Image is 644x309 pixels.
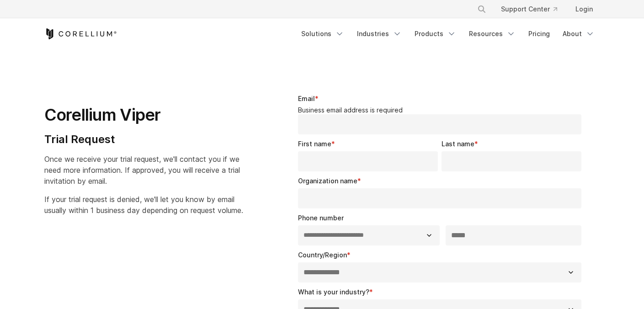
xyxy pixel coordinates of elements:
[44,154,240,186] span: Once we receive your trial request, we'll contact you if we need more information. If approved, y...
[298,251,347,259] span: Country/Region
[466,1,600,17] div: Navigation Menu
[523,26,555,42] a: Pricing
[298,140,331,148] span: First name
[298,214,344,222] span: Phone number
[44,195,243,215] span: If your trial request is denied, we'll let you know by email usually within 1 business day depend...
[351,26,407,42] a: Industries
[296,26,600,42] div: Navigation Menu
[44,28,117,39] a: Corellium Home
[409,26,462,42] a: Products
[442,140,474,148] span: Last name
[557,26,600,42] a: About
[298,106,585,114] legend: Business email address is required
[44,133,243,146] h4: Trial Request
[298,288,369,296] span: What is your industry?
[463,26,521,42] a: Resources
[568,1,600,17] a: Login
[44,105,243,125] h1: Corellium Viper
[298,177,357,185] span: Organization name
[494,1,564,17] a: Support Center
[296,26,350,42] a: Solutions
[298,95,315,102] span: Email
[474,1,490,17] button: Search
